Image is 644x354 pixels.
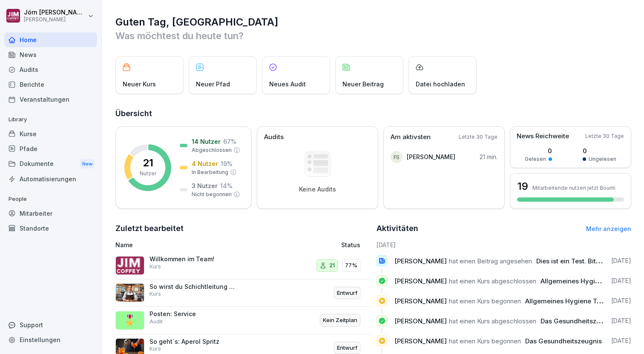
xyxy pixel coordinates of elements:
[391,132,431,142] p: Am aktivsten
[4,77,97,92] div: Berichte
[115,252,371,280] a: Willkommen im Team!Kurs2177%
[149,345,161,353] p: Kurs
[394,317,447,325] span: [PERSON_NAME]
[4,92,97,107] a: Veranstaltungen
[220,181,233,190] p: 14 %
[4,126,97,141] a: Kurse
[140,170,156,177] p: Nutzer
[394,277,447,285] span: [PERSON_NAME]
[337,289,357,297] p: Entwurf
[24,17,86,23] p: [PERSON_NAME]
[337,344,357,352] p: Entwurf
[4,156,97,172] div: Dokumente
[611,257,631,265] p: [DATE]
[192,191,232,198] p: Nicht begonnen
[115,280,371,307] a: So wirst du Schichtleitung bei [PERSON_NAME]KursEntwurf
[223,137,236,146] p: 67 %
[269,80,306,88] p: Neues Audit
[532,185,615,191] p: Mitarbeitende nutzen jetzt Bounti
[4,332,97,347] a: Einstellungen
[480,152,497,161] p: 21 min.
[80,159,95,169] div: New
[329,261,335,270] p: 21
[394,257,447,265] span: [PERSON_NAME]
[345,261,357,270] p: 77%
[149,318,163,325] p: Audit
[449,337,521,345] span: hat einen Kurs begonnen
[192,159,218,168] p: 4 Nutzer
[115,240,272,249] p: Name
[611,337,631,345] p: [DATE]
[611,277,631,285] p: [DATE]
[540,317,617,325] span: Das Gesundheitszeugnis
[149,338,235,345] p: So geht´s: Aperol Spritz
[115,15,631,29] h1: Guten Tag, [GEOGRAPHIC_DATA]
[4,192,97,206] p: People
[4,156,97,172] a: DokumenteNew
[583,146,616,155] p: 0
[299,186,336,193] p: Keine Audits
[4,221,97,236] a: Standorte
[4,206,97,221] a: Mitarbeiter
[149,255,235,263] p: Willkommen im Team!
[4,113,97,126] p: Library
[149,263,161,271] p: Kurs
[192,168,228,176] p: In Bearbeitung
[416,80,465,88] p: Datei hochladen
[377,240,632,249] h6: [DATE]
[115,29,631,43] p: Was möchtest du heute tun?
[149,283,235,291] p: So wirst du Schichtleitung bei [PERSON_NAME]
[589,155,616,163] p: Ungelesen
[585,132,624,140] p: Letzte 30 Tage
[525,146,552,155] p: 0
[342,80,384,88] p: Neuer Beitrag
[459,133,497,141] p: Letzte 30 Tage
[517,179,528,194] h3: 19
[196,80,230,88] p: Neuer Pfad
[4,141,97,156] a: Pfade
[192,137,221,146] p: 14 Nutzer
[4,171,97,186] a: Automatisierungen
[4,317,97,332] div: Support
[264,132,284,142] p: Audits
[4,47,97,62] a: News
[611,297,631,305] p: [DATE]
[115,223,371,234] h2: Zuletzt bearbeitet
[517,131,569,141] p: News Reichweite
[407,152,455,161] p: [PERSON_NAME]
[192,181,218,190] p: 3 Nutzer
[525,337,602,345] span: Das Gesundheitszeugnis
[4,32,97,47] a: Home
[143,158,153,168] p: 21
[341,240,360,249] p: Status
[115,256,144,275] img: afbyiocmot29e6o7kd6rfr35.png
[394,297,447,305] span: [PERSON_NAME]
[4,62,97,77] a: Audits
[115,108,631,120] h2: Übersicht
[611,317,631,325] p: [DATE]
[536,257,635,265] span: Dies ist ein Test. Bitte ignorieren
[394,337,447,345] span: [PERSON_NAME]
[449,257,532,265] span: hat einen Beitrag angesehen
[449,317,536,325] span: hat einen Kurs abgeschlossen
[115,307,371,334] a: 🎖️Posten: ServiceAuditKein Zeitplan
[586,225,631,232] a: Mehr anzeigen
[149,290,161,298] p: Kurs
[123,80,156,88] p: Neuer Kurs
[377,223,418,234] h2: Aktivitäten
[115,283,144,302] img: f6xuk6y4omgynfk5ymw7ztb0.png
[149,310,235,318] p: Posten: Service
[124,313,136,328] p: 🎖️
[449,297,521,305] span: hat einen Kurs begonnen
[323,316,357,325] p: Kein Zeitplan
